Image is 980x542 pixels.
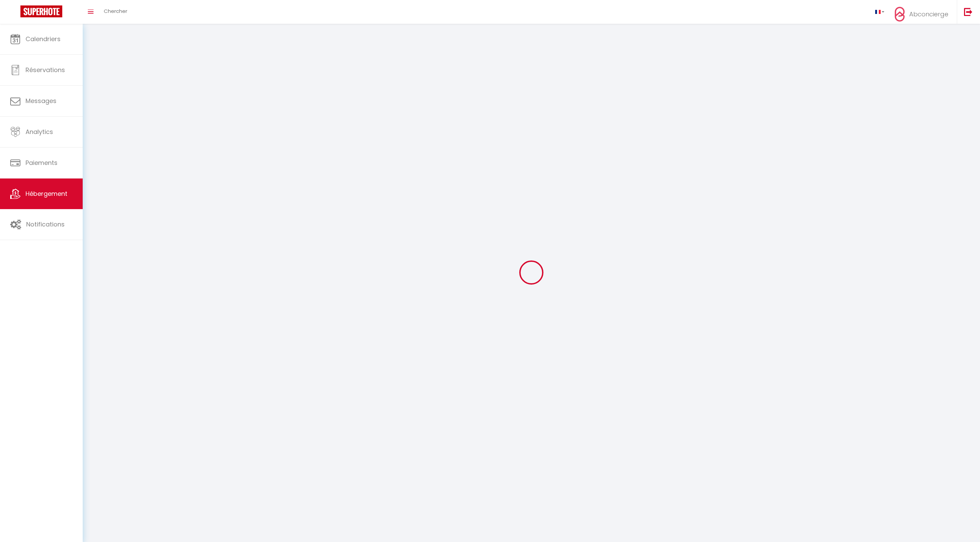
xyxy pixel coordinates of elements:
[909,10,948,18] span: Abconcierge
[26,189,67,198] span: Hébergement
[20,5,62,17] img: Super Booking
[26,66,65,74] span: Réservations
[26,35,61,43] span: Calendriers
[26,128,53,136] span: Analytics
[964,7,973,16] img: logout
[26,158,58,167] span: Paiements
[895,6,905,22] img: ...
[104,7,127,15] span: Chercher
[5,3,26,23] button: Ouvrir le widget de chat LiveChat
[26,97,56,105] span: Messages
[26,220,65,228] span: Notifications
